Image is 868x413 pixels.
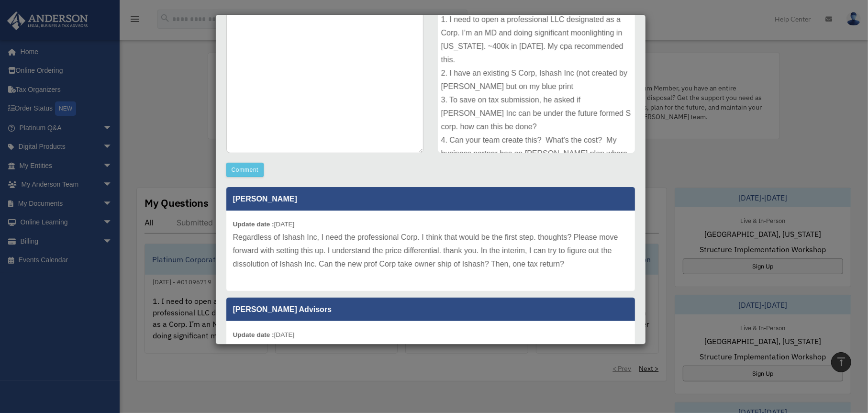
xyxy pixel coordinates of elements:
p: [PERSON_NAME] Advisors [226,298,635,321]
p: Regardless of Ishash Inc, I need the professional Corp. I think that would be the first step. tho... [233,231,628,271]
small: [DATE] [233,221,295,228]
div: 1. I need to open a professional LLC designated as a Corp. I’m an MD and doing significant moonli... [438,10,635,153]
b: Update date : [233,331,274,338]
p: [PERSON_NAME] [226,187,635,211]
button: Comment [226,163,264,177]
b: Update date : [233,221,274,228]
small: [DATE] [233,331,295,338]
